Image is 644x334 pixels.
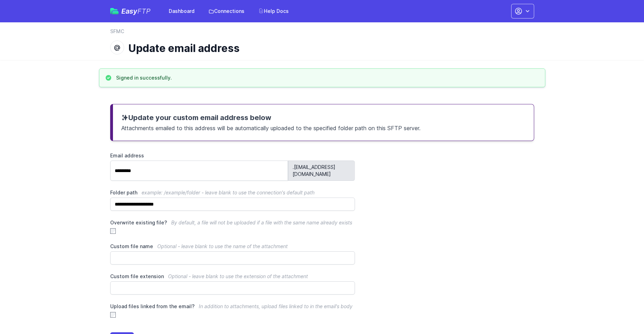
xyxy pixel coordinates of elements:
h3: Update your custom email address below [121,113,525,123]
h3: Signed in successfully. [116,74,172,81]
h1: Update email address [128,42,529,54]
span: .[EMAIL_ADDRESS][DOMAIN_NAME] [288,161,355,181]
span: FTP [137,7,151,15]
nav: Breadcrumb [110,28,534,39]
a: Dashboard [165,5,199,17]
label: Folder path [110,189,355,196]
img: easyftp_logo.png [110,8,119,14]
label: Overwrite existing file? [110,219,355,226]
span: Easy [121,8,151,15]
a: SFMC [110,28,124,35]
a: Help Docs [254,5,293,17]
span: By default, a file will not be uploaded if a file with the same name already exists [171,220,352,225]
label: Custom file extension [110,273,355,280]
span: Optional - leave blank to use the name of the attachment [157,243,288,249]
span: example: /example/folder - leave blank to use the connection's default path [142,190,315,195]
p: Attachments emailed to this address will be automatically uploaded to the specified folder path o... [121,123,525,132]
label: Custom file name [110,243,355,250]
a: EasyFTP [110,8,151,15]
span: Optional - leave blank to use the extension of the attachment [168,273,308,279]
label: Email address [110,152,355,159]
label: Upload files linked from the email? [110,303,355,310]
a: Connections [204,5,249,17]
span: In addition to attachments, upload files linked to in the email's body [199,303,353,309]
